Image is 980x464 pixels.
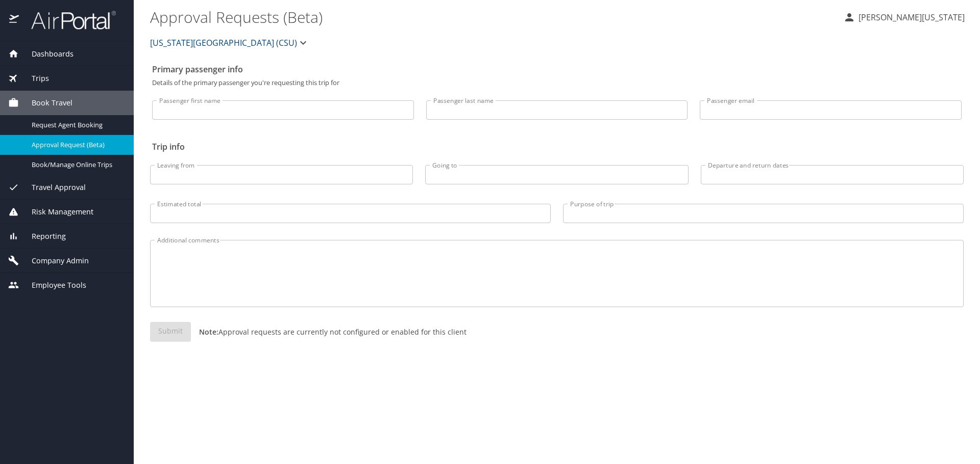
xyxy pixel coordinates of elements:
[19,280,86,291] span: Employee Tools
[152,61,962,77] h2: Primary passenger info
[19,97,72,108] span: Book Travel
[20,10,116,30] img: airportal-logo.png
[191,326,467,337] p: Approval requests are currently not configured or enabled for this client
[32,120,121,130] span: Request Agent Booking
[19,73,49,84] span: Trips
[150,36,297,50] span: [US_STATE][GEOGRAPHIC_DATA] (CSU)
[855,11,965,23] p: [PERSON_NAME][US_STATE]
[146,33,313,53] button: [US_STATE][GEOGRAPHIC_DATA] (CSU)
[19,182,86,193] span: Travel Approval
[152,79,962,86] p: Details of the primary passenger you're requesting this trip for
[32,160,121,170] span: Book/Manage Online Trips
[9,10,20,30] img: icon-airportal.png
[839,8,969,26] button: [PERSON_NAME][US_STATE]
[150,1,835,33] h1: Approval Requests (Beta)
[19,255,89,266] span: Company Admin
[199,327,218,337] strong: Note:
[19,231,66,242] span: Reporting
[152,139,962,155] h2: Trip info
[19,206,93,217] span: Risk Management
[32,140,121,150] span: Approval Request (Beta)
[19,48,73,60] span: Dashboards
